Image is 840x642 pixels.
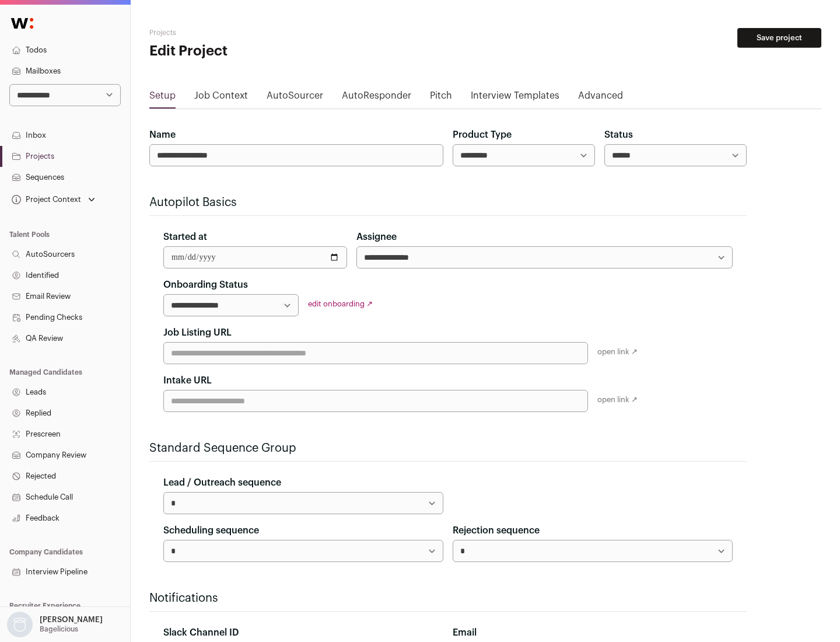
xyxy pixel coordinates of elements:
[471,89,559,107] a: Interview Templates
[7,612,33,637] img: nopic.png
[267,89,323,107] a: AutoSourcer
[40,624,78,634] p: Bagelicious
[163,524,259,538] label: Scheduling sequence
[342,89,411,107] a: AutoResponder
[194,89,248,107] a: Job Context
[453,128,512,142] label: Product Type
[163,626,239,640] label: Slack Channel ID
[578,89,623,107] a: Advanced
[163,278,248,292] label: Onboarding Status
[163,326,232,340] label: Job Listing URL
[308,300,373,308] a: edit onboarding ↗
[5,612,105,637] button: Open dropdown
[149,42,373,61] h1: Edit Project
[737,28,821,48] button: Save project
[604,128,633,142] label: Status
[5,12,40,35] img: Wellfound
[356,230,397,244] label: Assignee
[453,524,540,538] label: Rejection sequence
[9,191,97,208] button: Open dropdown
[163,230,207,244] label: Started at
[40,615,103,624] p: [PERSON_NAME]
[149,590,747,606] h2: Notifications
[453,626,733,640] div: Email
[9,195,81,204] div: Project Context
[149,194,747,211] h2: Autopilot Basics
[163,476,281,490] label: Lead / Outreach sequence
[163,374,212,388] label: Intake URL
[149,28,373,37] h2: Projects
[149,89,176,107] a: Setup
[430,89,452,107] a: Pitch
[149,440,747,456] h2: Standard Sequence Group
[149,128,176,142] label: Name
